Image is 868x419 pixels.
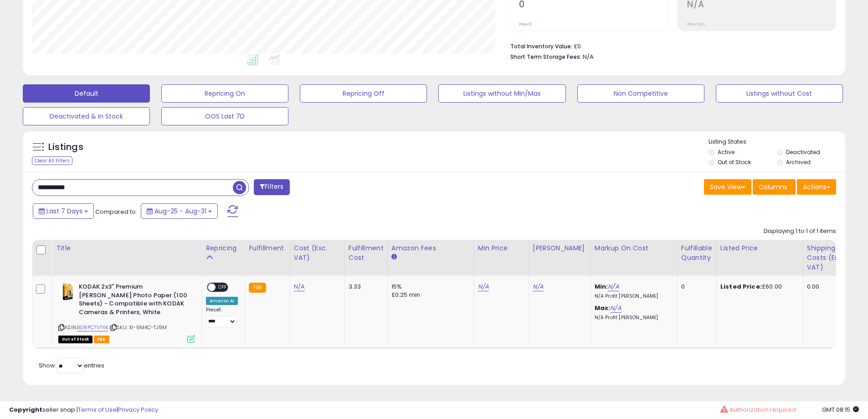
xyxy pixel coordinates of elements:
[391,291,467,299] div: £0.25 min
[216,284,230,291] span: OFF
[48,141,83,154] h5: Listings
[519,21,532,27] small: Prev: 0
[753,179,796,195] button: Columns
[32,156,72,165] div: Clear All Filters
[300,84,427,103] button: Repricing Off
[764,227,836,236] div: Displaying 1 to 1 of 1 items
[77,324,108,331] a: B08PC7VT4K
[720,243,799,253] div: Listed Price
[807,243,854,272] div: Shipping Costs (Exc. VAT)
[478,282,489,291] a: N/A
[718,148,734,156] label: Active
[349,283,380,291] div: 3.33
[161,107,288,125] button: OOS Last 7D
[716,84,843,103] button: Listings without Cost
[154,207,206,216] span: Aug-25 - Aug-31
[23,84,150,103] button: Default
[58,283,77,301] img: 41FAlNWLcEL._SL40_.jpg
[729,405,796,414] span: Authorization required
[807,283,851,291] div: 0.00
[510,40,829,51] li: £0
[46,207,82,216] span: Last 7 Days
[786,158,811,166] label: Archived
[595,304,611,312] b: Max:
[822,405,859,414] span: 2025-09-10 08:15 GMT
[687,21,705,27] small: Prev: N/A
[610,304,621,313] a: N/A
[249,283,266,293] small: FBA
[704,179,751,195] button: Save View
[206,297,238,305] div: Amazon AI
[161,84,288,103] button: Repricing On
[206,243,241,253] div: Repricing
[577,84,704,103] button: Non Competitive
[681,283,709,291] div: 0
[709,138,845,146] p: Listing States:
[23,107,150,125] button: Deactivated & In Stock
[294,243,341,263] div: Cost (Exc. VAT)
[510,53,581,61] b: Short Term Storage Fees:
[720,283,796,291] div: £60.00
[56,243,198,253] div: Title
[349,243,384,263] div: Fulfillment Cost
[595,243,673,253] div: Markup on Cost
[58,283,195,342] div: ASIN:
[533,243,587,253] div: [PERSON_NAME]
[595,293,670,300] p: N/A Profit [PERSON_NAME]
[391,253,397,261] small: Amazon Fees.
[583,52,594,61] span: N/A
[510,42,572,50] b: Total Inventory Value:
[391,283,467,291] div: 15%
[78,405,117,414] a: Terms of Use
[254,179,289,195] button: Filters
[33,203,94,219] button: Last 7 Days
[438,84,565,103] button: Listings without Min/Max
[533,282,544,291] a: N/A
[58,336,92,343] span: All listings that are currently out of stock and unavailable for purchase on Amazon
[118,405,158,414] a: Privacy Policy
[595,282,608,291] b: Min:
[718,158,751,166] label: Out of Stock
[294,282,305,291] a: N/A
[608,282,619,291] a: N/A
[206,307,238,327] div: Preset:
[591,240,677,276] th: The percentage added to the cost of goods (COGS) that forms the calculator for Min & Max prices.
[9,405,42,414] strong: Copyright
[249,243,286,253] div: Fulfillment
[478,243,525,253] div: Min Price
[39,361,104,370] span: Show: entries
[797,179,836,195] button: Actions
[720,282,762,291] b: Listed Price:
[391,243,470,253] div: Amazon Fees
[109,324,167,331] span: | SKU: XI-9M4C-TJ9M
[9,406,158,414] div: seller snap | |
[141,203,218,219] button: Aug-25 - Aug-31
[595,315,670,321] p: N/A Profit [PERSON_NAME]
[95,207,137,216] span: Compared to:
[786,148,820,156] label: Deactivated
[759,182,787,191] span: Columns
[79,283,190,319] b: KODAK 2x3" Premium [PERSON_NAME] Photo Paper (100 Sheets) - Compatible with KODAK Cameras & Print...
[94,336,109,343] span: FBA
[681,243,713,263] div: Fulfillable Quantity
